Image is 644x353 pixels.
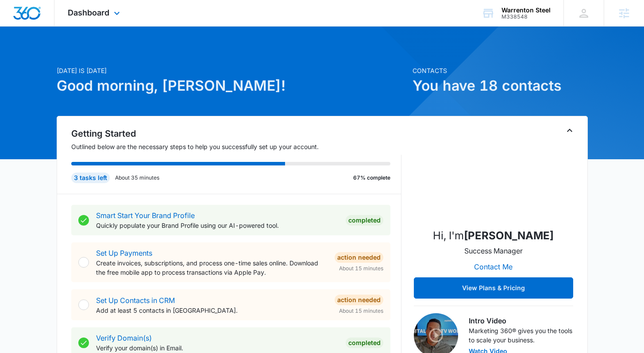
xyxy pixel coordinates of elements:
[501,14,551,20] div: account id
[339,307,383,315] span: About 15 minutes
[413,75,588,96] h1: You have 18 contacts
[449,132,538,221] img: Sarah Gluchacki
[115,174,159,182] p: About 35 minutes
[96,221,339,230] p: Quickly populate your Brand Profile using our AI-powered tool.
[464,229,554,242] strong: [PERSON_NAME]
[71,173,110,183] div: 3 tasks left
[96,249,152,257] a: Set Up Payments
[96,211,195,220] a: Smart Start Your Brand Profile
[353,174,390,182] p: 67% complete
[464,246,523,256] p: Success Manager
[414,277,573,299] button: View Plans & Pricing
[335,252,383,263] div: Action Needed
[335,295,383,305] div: Action Needed
[71,142,401,151] p: Outlined below are the necessary steps to help you successfully set up your account.
[564,125,575,136] button: Toggle Collapse
[501,7,551,14] div: account name
[96,258,328,277] p: Create invoices, subscriptions, and process one-time sales online. Download the free mobile app t...
[469,315,573,326] h3: Intro Video
[96,343,339,353] p: Verify your domain(s) in Email.
[57,75,407,96] h1: Good morning, [PERSON_NAME]!
[465,256,521,277] button: Contact Me
[57,66,407,75] p: [DATE] is [DATE]
[71,127,401,140] h2: Getting Started
[346,338,383,348] div: Completed
[339,265,383,272] span: About 15 minutes
[68,8,109,17] span: Dashboard
[469,326,573,345] p: Marketing 360® gives you the tools to scale your business.
[346,215,383,226] div: Completed
[433,228,554,244] p: Hi, I'm
[96,306,328,315] p: Add at least 5 contacts in [GEOGRAPHIC_DATA].
[96,296,175,305] a: Set Up Contacts in CRM
[96,334,152,342] a: Verify Domain(s)
[413,66,588,75] p: Contacts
